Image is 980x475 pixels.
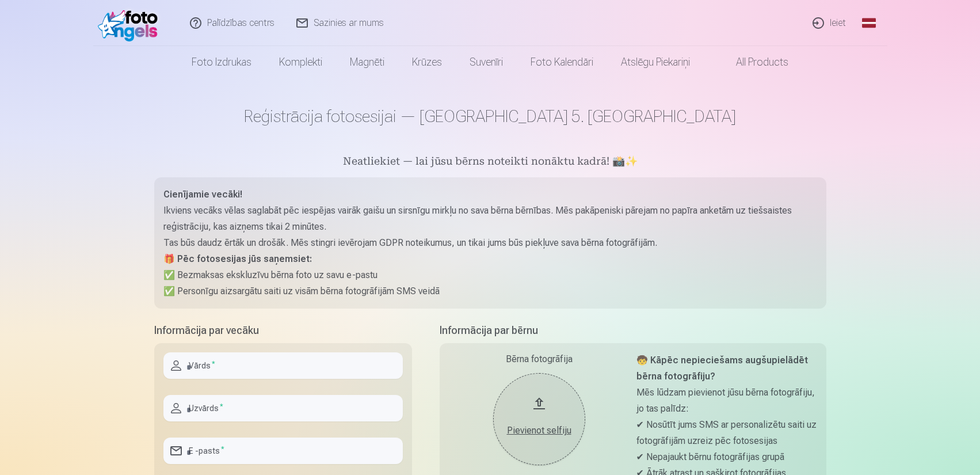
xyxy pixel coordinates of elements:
[505,424,574,438] div: Pievienot selfiju
[163,283,817,299] p: ✅ Personīgu aizsargātu saiti uz visām bērna fotogrāfijām SMS veidā
[607,46,704,78] a: Atslēgu piekariņi
[98,5,164,41] img: /fa1
[517,46,607,78] a: Foto kalendāri
[163,235,817,251] p: Tas būs daudz ērtāk un drošāk. Mēs stingri ievērojam GDPR noteikumus, un tikai jums būs piekļuve ...
[178,46,265,78] a: Foto izdrukas
[704,46,802,78] a: All products
[154,154,826,170] h5: Neatliekiet — lai jūsu bērns noteikti nonāktu kadrā! 📸✨
[154,322,412,339] h5: Informācija par vecāku
[398,46,456,78] a: Krūzes
[163,267,817,283] p: ✅ Bezmaksas ekskluzīvu bērna foto uz savu e-pastu
[163,203,817,235] p: Ikviens vecāks vēlas saglabāt pēc iespējas vairāk gaišu un sirsnīgu mirkļu no sava bērna bērnības...
[336,46,398,78] a: Magnēti
[636,355,808,382] strong: 🧒 Kāpēc nepieciešams augšupielādēt bērna fotogrāfiju?
[493,373,585,465] button: Pievienot selfiju
[456,46,517,78] a: Suvenīri
[163,253,312,264] strong: 🎁 Pēc fotosesijas jūs saņemsiet:
[265,46,336,78] a: Komplekti
[636,385,817,417] p: Mēs lūdzam pievienot jūsu bērna fotogrāfiju, jo tas palīdz:
[449,352,630,366] div: Bērna fotogrāfija
[154,106,826,127] h1: Reģistrācija fotosesijai — [GEOGRAPHIC_DATA] 5. [GEOGRAPHIC_DATA]
[636,417,817,449] p: ✔ Nosūtīt jums SMS ar personalizētu saiti uz fotogrāfijām uzreiz pēc fotosesijas
[440,322,826,339] h5: Informācija par bērnu
[636,449,817,465] p: ✔ Nepajaukt bērnu fotogrāfijas grupā
[163,189,242,200] strong: Cienījamie vecāki!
